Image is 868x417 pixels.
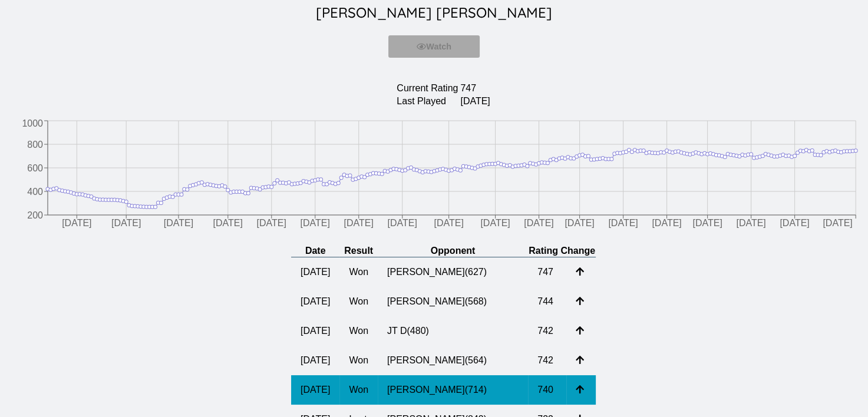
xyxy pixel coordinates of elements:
[378,245,528,257] th: Opponent
[164,219,193,229] tspan: [DATE]
[27,210,43,220] tspan: 200
[528,245,596,257] th: Rating Change
[291,257,339,287] td: [DATE]
[480,219,510,229] tspan: [DATE]
[291,245,339,257] th: Date
[27,187,43,197] tspan: 400
[387,219,417,229] tspan: [DATE]
[339,245,378,257] th: Result
[528,287,566,316] td: 744
[27,163,43,173] tspan: 600
[528,346,566,375] td: 742
[528,316,566,346] td: 742
[736,219,765,229] tspan: [DATE]
[434,219,463,229] tspan: [DATE]
[339,287,378,316] td: Won
[339,346,378,375] td: Won
[460,82,490,94] td: 747
[257,219,286,229] tspan: [DATE]
[378,346,528,375] td: [PERSON_NAME] ( 564 )
[378,257,528,287] td: [PERSON_NAME] ( 627 )
[291,346,339,375] td: [DATE]
[780,219,809,229] tspan: [DATE]
[524,219,553,229] tspan: [DATE]
[62,219,91,229] tspan: [DATE]
[291,316,339,346] td: [DATE]
[27,140,43,150] tspan: 800
[823,219,852,229] tspan: [DATE]
[291,287,339,316] td: [DATE]
[692,219,722,229] tspan: [DATE]
[339,375,378,405] td: Won
[378,316,528,346] td: JT D ( 480 )
[339,316,378,346] td: Won
[565,219,594,229] tspan: [DATE]
[460,95,490,107] td: [DATE]
[344,219,373,229] tspan: [DATE]
[291,375,339,405] td: [DATE]
[388,35,480,58] button: Watch
[301,219,330,229] tspan: [DATE]
[608,219,638,229] tspan: [DATE]
[213,219,243,229] tspan: [DATE]
[396,95,458,107] td: Last Played
[339,257,378,287] td: Won
[396,82,458,94] td: Current Rating
[652,219,681,229] tspan: [DATE]
[22,118,43,128] tspan: 1000
[111,219,141,229] tspan: [DATE]
[528,257,566,287] td: 747
[528,375,566,405] td: 740
[378,287,528,316] td: [PERSON_NAME] ( 568 )
[378,375,528,405] td: [PERSON_NAME] ( 714 )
